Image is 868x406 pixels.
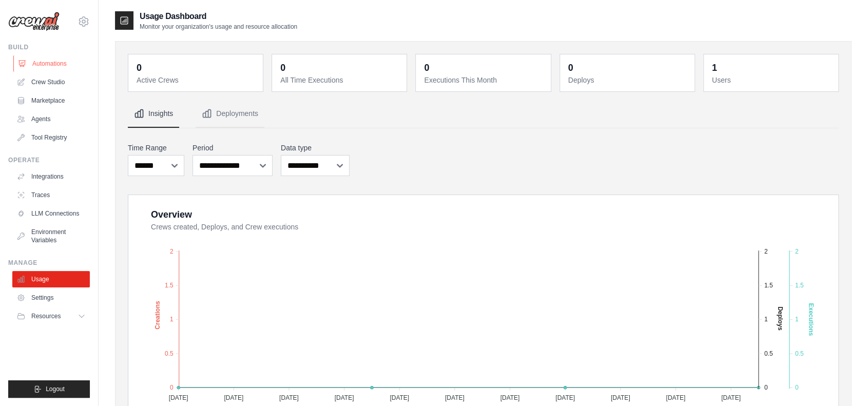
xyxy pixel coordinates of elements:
[12,187,90,203] a: Traces
[140,10,297,23] h2: Usage Dashboard
[8,380,90,398] button: Logout
[8,43,90,51] div: Build
[764,316,768,323] tspan: 1
[611,394,630,401] tspan: [DATE]
[154,301,161,330] text: Creations
[666,394,685,401] tspan: [DATE]
[807,303,815,336] text: Executions
[280,61,285,75] div: 0
[128,100,179,128] button: Insights
[128,143,184,153] label: Time Range
[12,129,90,146] a: Tool Registry
[390,394,409,401] tspan: [DATE]
[224,394,243,401] tspan: [DATE]
[31,312,61,320] span: Resources
[764,350,773,357] tspan: 0.5
[280,75,400,85] dt: All Time Executions
[169,394,188,401] tspan: [DATE]
[151,222,826,232] dt: Crews created, Deploys, and Crew executions
[764,282,773,289] tspan: 1.5
[46,385,65,393] span: Logout
[12,205,90,222] a: LLM Connections
[500,394,519,401] tspan: [DATE]
[170,316,173,323] tspan: 1
[12,308,90,324] button: Resources
[795,248,799,255] tspan: 2
[12,92,90,109] a: Marketplace
[795,384,799,391] tspan: 0
[12,111,90,127] a: Agents
[137,61,142,75] div: 0
[140,23,297,31] p: Monitor your organization's usage and resource allocation
[137,75,257,85] dt: Active Crews
[764,248,768,255] tspan: 2
[795,282,804,289] tspan: 1.5
[335,394,354,401] tspan: [DATE]
[8,156,90,164] div: Operate
[712,75,832,85] dt: Users
[795,316,799,323] tspan: 1
[170,384,173,391] tspan: 0
[165,350,173,357] tspan: 0.5
[12,224,90,248] a: Environment Variables
[12,289,90,306] a: Settings
[712,61,717,75] div: 1
[165,282,173,289] tspan: 1.5
[281,143,350,153] label: Data type
[777,306,784,331] text: Deploys
[128,100,839,128] nav: Tabs
[279,394,299,401] tspan: [DATE]
[445,394,465,401] tspan: [DATE]
[151,207,192,222] div: Overview
[424,61,429,75] div: 0
[721,394,741,401] tspan: [DATE]
[795,350,804,357] tspan: 0.5
[424,75,544,85] dt: Executions This Month
[764,384,768,391] tspan: 0
[8,259,90,267] div: Manage
[568,61,573,75] div: 0
[192,143,273,153] label: Period
[170,248,173,255] tspan: 2
[13,55,91,72] a: Automations
[555,394,575,401] tspan: [DATE]
[12,74,90,90] a: Crew Studio
[12,168,90,185] a: Integrations
[12,271,90,287] a: Usage
[568,75,688,85] dt: Deploys
[196,100,264,128] button: Deployments
[8,12,60,31] img: Logo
